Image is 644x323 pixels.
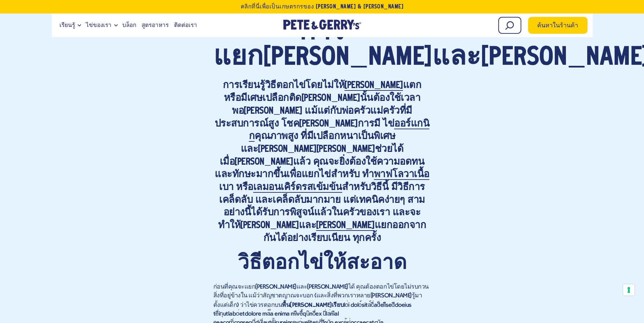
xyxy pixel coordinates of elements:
[316,221,375,230] font: [PERSON_NAME]
[263,221,426,243] font: แยกออกจากกันได้อย่างเรียบเนียน ทุกครั้ง
[316,221,375,231] a: [PERSON_NAME]
[282,301,344,308] font: พื้น[PERSON_NAME]เรียบ
[120,16,139,34] a: บล็อก
[139,16,171,34] a: สูตรอาหาร
[215,81,422,128] font: แตก หรือมีเศษเปลือกติด[PERSON_NAME]นั้นต้องใช้เวลาพอ[PERSON_NAME] แม้แต่กับพ่อครัวแม่ครัวที่มีประ...
[142,22,169,28] font: สูตรอาหาร
[215,132,424,179] font: คุณภาพสูง ที่มีเปลือกหนาเป็นพิเศษและ[PERSON_NAME][PERSON_NAME]ช่วยได้ เมื่อ[PERSON_NAME]แล้ว คุณจ...
[374,170,429,180] a: พาฟโลวาเนื้อ
[253,183,342,193] a: เลมอนเคิร์ดรสเข้มข้น
[528,17,588,34] a: ค้นหาในร้านค้า
[171,16,200,34] a: ติดต่อเรา
[213,284,429,308] font: ก่อนที่คุณจะแยก[PERSON_NAME]และ[PERSON_NAME]ได้ คุณต้องตอกไข่โดยไม่รบกวนสิ่งที่อยู่ข้างใน แม้ว่าส...
[219,183,253,192] font: เบา หรือ
[498,17,521,34] input: ค้นหา
[238,255,407,273] font: วิธีตอกไข่ให้สะอาด
[83,16,114,34] a: ไข่ของเรา
[223,81,344,90] font: การเรียนรู้วิธีตอกไข่โดยไม่ให้
[537,23,578,29] font: ค้นหาในร้านค้า
[57,16,78,34] a: เรียนรู้
[623,284,635,296] button: การตั้งค่าความยินยอมของคุณสำหรับเทคโนโลยีการติดตาม
[114,24,118,27] button: เปิดเมนูแบบดรอปดาวน์สำหรับไข่ของเรา
[344,81,403,91] a: [PERSON_NAME]
[78,24,81,27] button: เปิดเมนูแบบดรอปดาวน์เพื่อเรียนรู้
[59,22,75,28] font: เรียนรู้
[253,183,342,192] font: เลมอนเคิร์ดรสเข้มข้น
[218,183,425,230] font: สำหรับวิธีนี้ มีวิธีการ เคล็ดลับ และเคล็ดลับมากมาย แต่เทคนิคง่ายๆ สามอย่างนี้ได้รับการพิสูจน์แล้ว...
[122,22,136,28] font: บล็อก
[344,81,403,90] font: [PERSON_NAME]
[86,22,112,28] font: ไข่ของเรา
[241,4,404,9] font: คลิกที่นี่เพื่อเป็นเกษตรกรของ [PERSON_NAME] & [PERSON_NAME]
[374,170,429,179] font: พาฟโลวาเนื้อ
[174,22,197,28] font: ติดต่อเรา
